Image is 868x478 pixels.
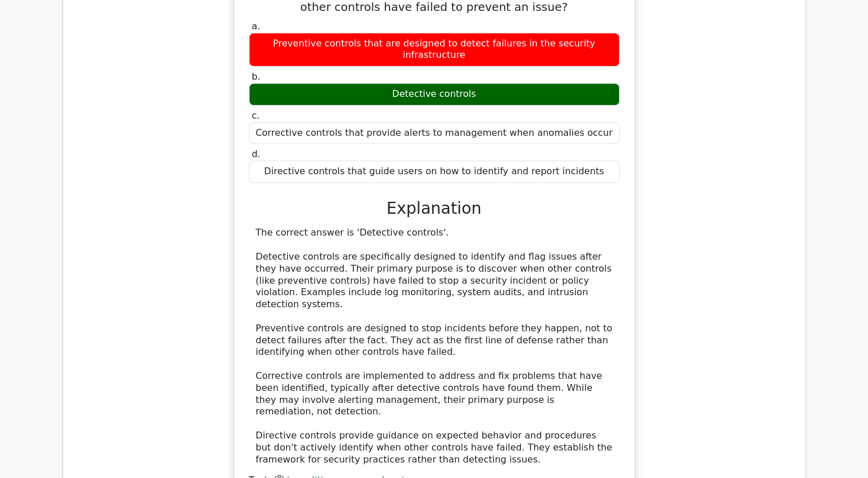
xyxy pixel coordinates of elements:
[252,110,260,121] span: c.
[256,199,613,218] h3: Explanation
[252,148,260,159] span: d.
[252,21,260,32] span: a.
[249,33,620,67] div: Preventive controls that are designed to detect failures in the security infrastructure
[249,83,620,105] div: Detective controls
[256,227,613,465] div: The correct answer is 'Detective controls'. Detective controls are specifically designed to ident...
[252,71,260,82] span: b.
[249,160,620,183] div: Directive controls that guide users on how to identify and report incidents
[249,122,620,144] div: Corrective controls that provide alerts to management when anomalies occur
